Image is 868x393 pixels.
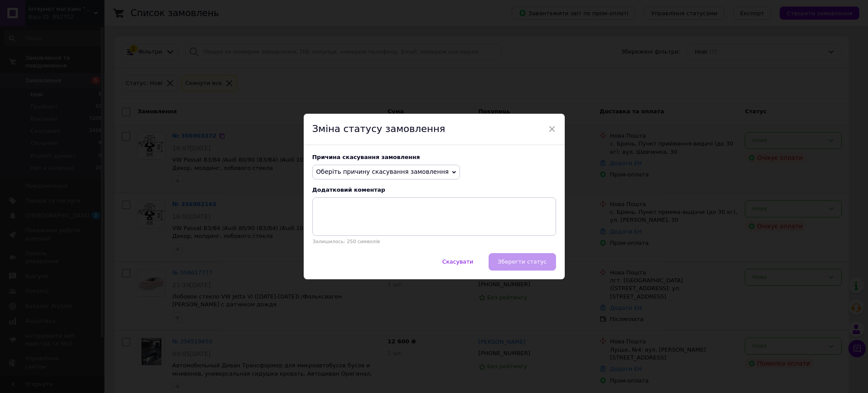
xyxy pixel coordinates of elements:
[304,114,565,145] div: Зміна статусу замовлення
[433,253,482,271] button: Скасувати
[316,168,449,175] span: Оберіть причину скасування замовлення
[312,239,556,244] p: Залишилось: 250 символів
[442,258,473,265] span: Скасувати
[312,154,556,160] div: Причина скасування замовлення
[548,122,556,136] span: ×
[312,186,556,193] div: Додатковий коментар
